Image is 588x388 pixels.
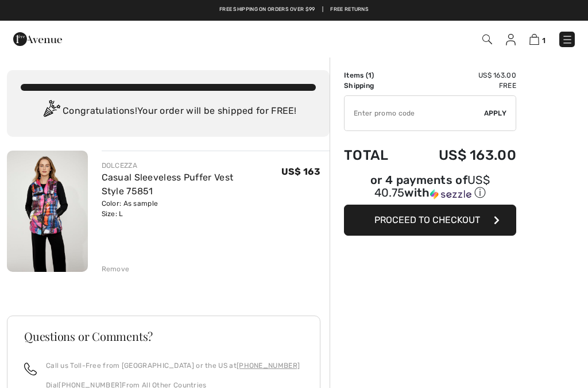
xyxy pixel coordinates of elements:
[529,32,546,46] a: 1
[102,172,234,197] a: Casual Sleeveless Puffer Vest Style 75851
[345,96,484,130] input: Promo code
[344,175,516,201] div: or 4 payments of with
[281,166,320,177] span: US$ 163
[506,34,516,45] img: My Info
[344,136,407,175] td: Total
[374,214,480,225] span: Proceed to Checkout
[46,360,300,371] p: Call us Toll-Free from [GEOGRAPHIC_DATA] or the US at
[102,264,130,274] div: Remove
[21,100,316,123] div: Congratulations! Your order will be shipped for FREE!
[24,331,303,342] h3: Questions or Comments?
[40,100,63,123] img: Congratulation2.svg
[219,6,315,14] a: Free shipping on orders over $99
[374,173,490,199] span: US$ 40.75
[330,6,369,14] a: Free Returns
[344,205,516,236] button: Proceed to Checkout
[484,108,507,118] span: Apply
[13,28,62,51] img: 1ère Avenue
[24,363,37,375] img: call
[344,70,407,80] td: Items ( )
[542,36,546,45] span: 1
[368,71,372,79] span: 1
[407,136,516,175] td: US$ 163.00
[237,362,300,370] a: [PHONE_NUMBER]
[430,189,471,199] img: Sezzle
[322,6,323,14] span: |
[562,34,573,45] img: Menu
[482,34,492,44] img: Search
[344,175,516,205] div: or 4 payments ofUS$ 40.75withSezzle Click to learn more about Sezzle
[344,80,407,91] td: Shipping
[7,151,88,272] img: Casual Sleeveless Puffer Vest Style 75851
[102,160,281,171] div: DOLCEZZA
[407,70,516,80] td: US$ 163.00
[102,198,281,219] div: Color: As sample Size: L
[407,80,516,91] td: Free
[529,34,539,45] img: Shopping Bag
[13,33,62,44] a: 1ère Avenue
